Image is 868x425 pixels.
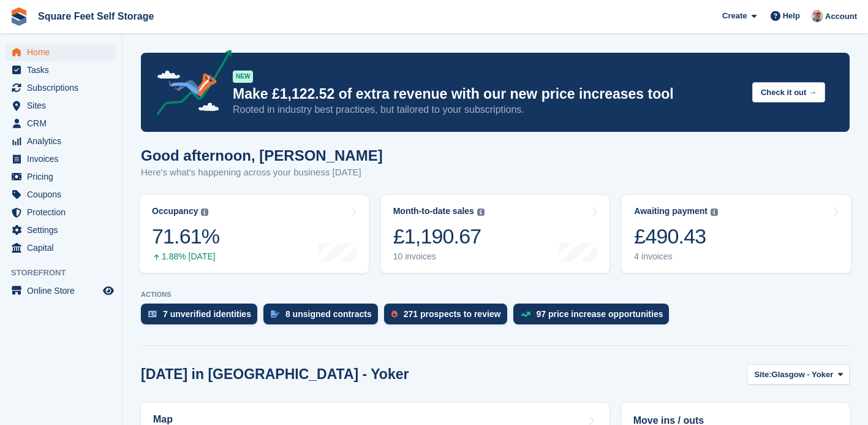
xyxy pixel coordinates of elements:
p: Rooted in industry best practices, but tailored to your subscriptions. [233,103,742,117]
p: ACTIONS [141,291,850,299]
a: menu [6,115,116,132]
div: £490.43 [634,224,718,249]
a: menu [6,221,116,239]
img: price_increase_opportunities-93ffe204e8149a01c8c9dc8f82e8f89637d9d84a8eef4429ea346261dce0b2c0.svg [521,312,530,317]
a: 7 unverified identities [141,304,263,331]
span: Settings [27,221,100,239]
span: Capital [27,239,100,256]
img: icon-info-grey-7440780725fd019a000dd9b08b2336e03edf1995a4989e88bcd33f0948082b44.svg [477,209,485,216]
h2: Map [153,414,173,425]
span: Online Store [27,282,100,299]
span: Glasgow - Yoker [772,369,834,381]
span: Site: [754,369,771,381]
div: 10 invoices [393,251,485,262]
span: CRM [27,115,100,132]
div: NEW [233,71,253,83]
span: Analytics [27,132,100,150]
a: 8 unsigned contracts [263,304,384,331]
span: Coupons [27,186,100,203]
a: Awaiting payment £490.43 4 invoices [622,195,851,273]
a: 271 prospects to review [384,304,513,331]
img: icon-info-grey-7440780725fd019a000dd9b08b2336e03edf1995a4989e88bcd33f0948082b44.svg [711,209,718,216]
a: menu [6,132,116,150]
span: Help [783,10,800,22]
a: menu [6,186,116,203]
div: Occupancy [152,206,198,216]
p: Make £1,122.52 of extra revenue with our new price increases tool [233,85,742,103]
div: 8 unsigned contracts [285,309,372,319]
a: Occupancy 71.61% 1.88% [DATE] [140,195,369,273]
div: Month-to-date sales [393,206,474,216]
span: Subscriptions [27,79,100,96]
a: menu [6,239,116,256]
img: David Greer [811,10,823,22]
h2: [DATE] in [GEOGRAPHIC_DATA] - Yoker [141,366,409,383]
span: Tasks [27,61,100,78]
a: menu [6,97,116,114]
button: Check it out → [752,82,825,102]
span: Invoices [27,150,100,167]
a: Square Feet Self Storage [33,6,159,26]
span: Create [722,10,747,22]
div: 4 invoices [634,251,718,262]
a: menu [6,44,116,61]
a: menu [6,61,116,78]
p: Here's what's happening across your business [DATE] [141,166,383,180]
a: menu [6,79,116,96]
img: price-adjustments-announcement-icon-8257ccfd72463d97f412b2fc003d46551f7dbcb40ab6d574587a9cd5c0d94... [146,50,232,120]
span: Pricing [27,168,100,185]
div: 97 price increase opportunities [537,309,663,319]
span: Storefront [11,267,122,279]
div: 71.61% [152,224,219,249]
a: 97 price increase opportunities [513,304,676,331]
a: menu [6,150,116,167]
a: menu [6,204,116,221]
div: Awaiting payment [634,206,708,216]
button: Site: Glasgow - Yoker [747,364,850,385]
img: prospect-51fa495bee0391a8d652442698ab0144808aea92771e9ea1ae160a38d050c398.svg [391,310,398,318]
img: icon-info-grey-7440780725fd019a000dd9b08b2336e03edf1995a4989e88bcd33f0948082b44.svg [201,209,208,216]
a: menu [6,282,116,299]
div: 1.88% [DATE] [152,251,219,262]
img: verify_identity-adf6edd0f0f0b5bbfe63781bf79b02c33cf7c696d77639b501bdc392416b5a36.svg [148,310,157,318]
div: £1,190.67 [393,224,485,249]
a: menu [6,168,116,185]
a: Month-to-date sales £1,190.67 10 invoices [381,195,610,273]
span: Home [27,44,100,61]
span: Protection [27,204,100,221]
a: Preview store [101,283,116,298]
div: 271 prospects to review [404,309,501,319]
img: contract_signature_icon-13c848040528278c33f63329250d36e43548de30e8caae1d1a13099fd9432cc5.svg [271,310,279,318]
h1: Good afternoon, [PERSON_NAME] [141,147,383,164]
div: 7 unverified identities [163,309,251,319]
span: Sites [27,97,100,114]
span: Account [825,10,857,23]
img: stora-icon-8386f47178a22dfd0bd8f6a31ec36ba5ce8667c1dd55bd0f319d3a0aa187defe.svg [10,7,28,26]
